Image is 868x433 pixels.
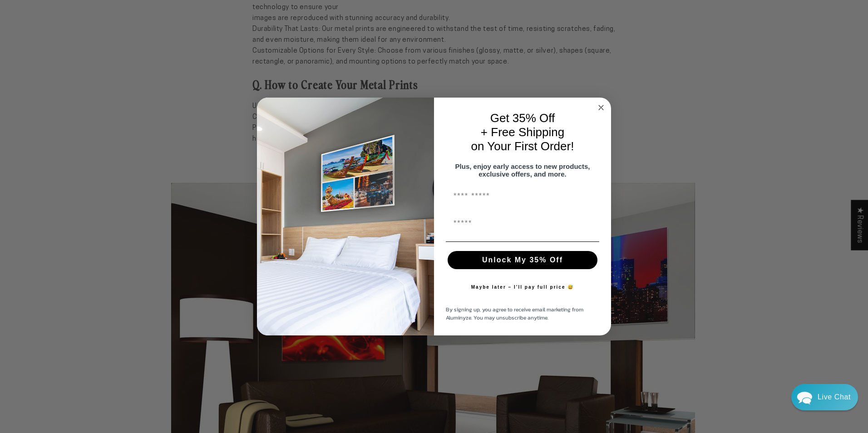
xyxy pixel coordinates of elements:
span: on Your First Order! [471,139,574,153]
div: Contact Us Directly [818,384,851,410]
div: Chat widget toggle [791,384,858,410]
span: By signing up, you agree to receive email marketing from Aluminyze. You may unsubscribe anytime. [446,305,583,322]
span: Plus, enjoy early access to new products, exclusive offers, and more. [455,162,590,178]
button: Maybe later – I’ll pay full price 😅 [467,278,579,296]
span: + Free Shipping [481,125,564,139]
button: Unlock My 35% Off [448,251,597,269]
button: Close dialog [596,102,607,113]
img: 728e4f65-7e6c-44e2-b7d1-0292a396982f.jpeg [257,98,434,335]
span: Get 35% Off [490,111,555,125]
